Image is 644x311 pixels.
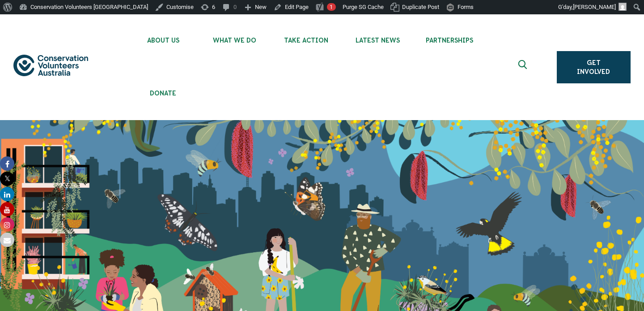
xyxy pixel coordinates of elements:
[557,51,631,83] a: Get Involved
[271,14,342,67] li: Take Action
[342,37,414,44] span: Latest News
[518,60,529,74] span: Expand search box
[13,55,88,77] img: logo.svg
[414,37,485,44] span: Partnerships
[513,56,534,78] button: Expand search box Close search box
[330,4,333,10] span: 1
[199,14,271,67] li: What We Do
[271,37,342,44] span: Take Action
[127,14,199,67] li: About Us
[127,37,199,44] span: About Us
[127,90,199,97] span: Donate
[199,37,271,44] span: What We Do
[573,4,616,10] span: [PERSON_NAME]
